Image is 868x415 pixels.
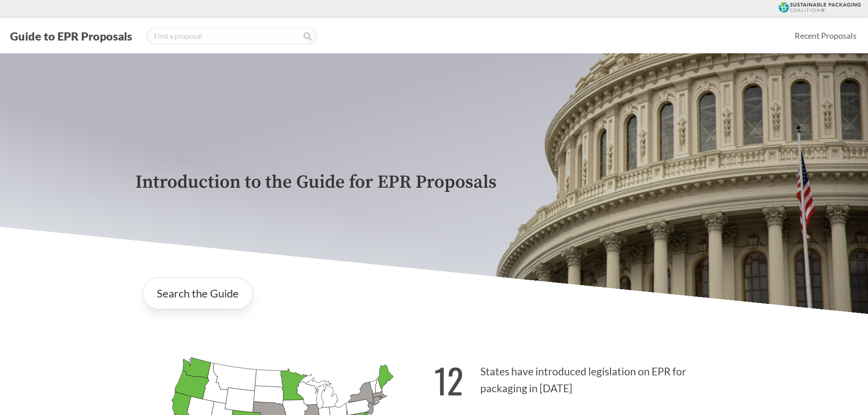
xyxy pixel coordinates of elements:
[434,349,733,405] p: States have introduced legislation on EPR for packaging in [DATE]
[143,277,253,309] a: Search the Guide
[146,27,317,45] input: Find a proposal
[135,172,733,193] p: Introduction to the Guide for EPR Proposals
[7,29,135,43] button: Guide to EPR Proposals
[434,355,463,405] strong: 12
[791,26,861,46] a: Recent Proposals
